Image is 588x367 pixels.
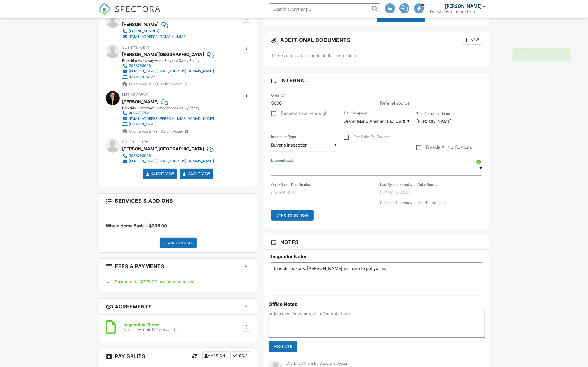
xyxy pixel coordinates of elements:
[153,82,158,86] strong: 68
[99,194,257,208] h3: Services & Add ons
[264,235,489,250] h3: Notes
[344,134,390,141] label: For Sale By Owner
[314,361,318,366] span: by
[380,100,410,106] label: Referral source
[445,3,481,9] div: [PERSON_NAME]
[99,8,161,19] a: SPECTORA
[99,3,111,15] img: The Best Home Inspection Software - Spectora
[106,223,167,229] span: Whole Home Basic - $395.00
[122,121,214,127] a: [DOMAIN_NAME]
[122,153,214,159] a: 3083793696
[129,29,159,33] div: [PHONE_NUMBER]
[264,73,489,88] h3: Internal
[129,159,214,164] div: [PERSON_NAME][EMAIL_ADDRESS][DOMAIN_NAME]
[269,3,380,14] input: Search everything...
[129,35,186,39] div: [EMAIL_ADDRESS][DOMAIN_NAME]
[129,64,151,68] div: 3083793696
[124,328,180,332] div: Signed [DATE] (IP [TECHNICAL_ID])
[122,59,218,63] div: Berkshire Hathaway HomeServices Da-Ly Realty
[129,111,149,115] div: 4024701753
[182,171,210,177] a: Agent View
[122,63,214,69] a: 3083793696
[264,32,489,48] h3: Additional Documents
[122,69,214,74] a: [PERSON_NAME][EMAIL_ADDRESS][DOMAIN_NAME]
[122,140,148,144] span: Scheduled By
[271,210,314,221] div: Sync to QB Now
[271,182,311,187] label: QuickBooks Doc Number
[99,348,257,364] h3: Pay Splits
[124,322,180,327] h6: Inspection Terms
[129,154,151,158] div: 3083793696
[161,82,187,86] span: Seller's Agent -
[122,116,214,121] a: [EMAIL_ADDRESS][PERSON_NAME][DOMAIN_NAME]
[202,351,228,360] div: Assign
[122,98,158,106] a: [PERSON_NAME]
[271,52,482,59] p: There are no attachments to this inspection.
[380,182,438,187] label: Last Synchronized with QuickBooks:
[271,111,327,118] label: Request a walk-through
[161,129,188,133] span: Seller's Agent -
[269,341,297,352] input: Add Note
[344,111,367,116] label: Title Company
[185,129,188,133] strong: 12
[122,20,158,28] div: [PERSON_NAME]
[230,351,250,360] button: Save
[122,106,218,110] div: Berkshire Hathaway HomeServices Da-Ly Realty
[271,93,284,98] label: Order ID
[129,122,156,127] div: [DOMAIN_NAME]
[269,302,485,307] div: Office Notes
[122,74,214,80] a: [DOMAIN_NAME]
[129,69,214,74] div: [PERSON_NAME][EMAIL_ADDRESS][DOMAIN_NAME]
[285,361,313,366] span: [DATE] 2:30 pm
[115,3,161,14] span: SPECTORA
[430,9,486,14] div: Five & Two Inspections LLC
[99,259,257,274] h3: Fees & Payments
[122,34,186,40] a: [EMAIL_ADDRESS][DOMAIN_NAME]
[106,279,250,285] div: Payment for $395.00 has been received.
[129,116,214,121] div: [EMAIL_ADDRESS][PERSON_NAME][DOMAIN_NAME]
[462,36,482,45] div: New
[416,115,482,128] input: Title Company Name and Point of Contact (If not listed above)
[122,110,214,116] a: 4024701753
[122,159,214,164] a: [PERSON_NAME][EMAIL_ADDRESS][DOMAIN_NAME]
[380,201,448,205] span: Scheduled to sync with QuickBooks tonight
[271,262,482,290] textarea: Lincoln lockbox, [PERSON_NAME] will have to get you in.
[153,129,158,133] strong: 78
[185,82,187,86] strong: 5
[122,50,204,59] a: [PERSON_NAME][GEOGRAPHIC_DATA]
[416,145,472,152] label: Disable All Notifications
[106,213,250,233] li: Service: Whole Home Basic
[271,158,294,163] label: Discount code
[122,28,186,34] a: [PHONE_NUMBER]
[145,171,174,177] a: Client View
[319,361,350,366] span: Spectora System
[129,75,156,79] div: [DOMAIN_NAME]
[122,145,204,153] div: [PERSON_NAME][GEOGRAPHIC_DATA]
[122,45,150,50] span: Client's Agent
[129,82,159,86] span: Client's Agent -
[271,254,482,259] h5: Inspector Notes
[513,48,570,61] div: Payment successful.
[99,299,257,315] h3: Agreements
[160,238,197,248] div: Add Services
[122,93,148,97] span: Listing Agent
[271,134,296,139] label: Inspection Type
[124,322,180,332] a: Inspection Terms Signed [DATE] (IP [TECHNICAL_ID])
[129,129,158,133] span: Client's Agent -
[416,111,457,116] label: Title Company Name and Point of Contact (If not listed above)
